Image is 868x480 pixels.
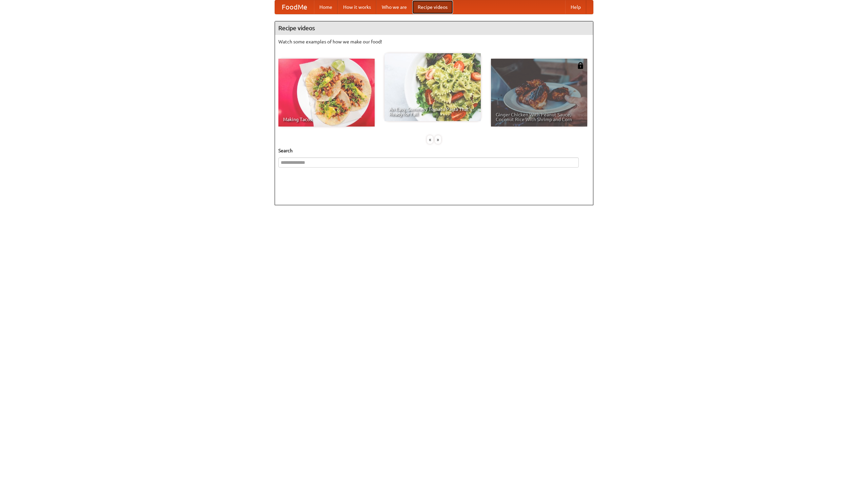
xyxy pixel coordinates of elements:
a: An Easy, Summery Tomato Pasta That's Ready for Fall [384,53,481,121]
img: 483408.png [577,62,584,69]
div: » [435,135,441,144]
span: Making Tacos [283,117,370,122]
a: Who we are [376,0,412,14]
a: Making Tacos [278,59,375,127]
p: Watch some examples of how we make our food! [278,38,590,45]
h4: Recipe videos [275,21,593,35]
a: Recipe videos [412,0,453,14]
h5: Search [278,147,590,154]
a: Home [314,0,338,14]
span: An Easy, Summery Tomato Pasta That's Ready for Fall [389,107,476,116]
div: « [427,135,433,144]
a: FoodMe [275,0,314,14]
a: How it works [338,0,376,14]
a: Help [565,0,586,14]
